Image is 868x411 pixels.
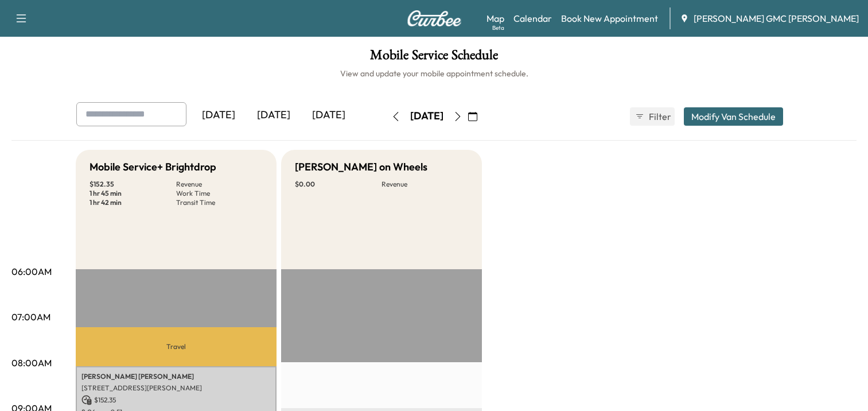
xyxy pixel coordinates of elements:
p: Transit Time [176,198,263,207]
a: MapBeta [486,11,504,25]
p: Revenue [176,180,263,189]
p: 1 hr 45 min [89,189,176,198]
p: $ 152.35 [81,395,271,405]
h5: Mobile Service+ Brightdrop [89,159,216,175]
p: 06:00AM [11,265,52,278]
p: Travel [76,327,277,367]
div: Beta [492,24,504,32]
div: [DATE] [410,109,443,123]
div: [DATE] [301,102,356,129]
h6: View and update your mobile appointment schedule. [11,68,857,79]
h1: Mobile Service Schedule [11,48,857,68]
p: Work Time [176,189,263,198]
p: $ 152.35 [89,180,176,189]
div: [DATE] [246,102,301,129]
p: 07:00AM [11,310,50,324]
p: $ 0.00 [295,180,382,189]
h5: [PERSON_NAME] on Wheels [295,159,427,175]
span: [PERSON_NAME] GMC [PERSON_NAME] [694,11,859,25]
span: Filter [649,110,670,123]
button: Modify Van Schedule [684,107,783,126]
a: Calendar [513,11,552,25]
img: Curbee Logo [407,10,462,26]
p: 1 hr 42 min [89,198,176,207]
p: 08:00AM [11,356,52,370]
p: Revenue [382,180,468,189]
p: [PERSON_NAME] [PERSON_NAME] [81,372,271,381]
a: Book New Appointment [561,11,658,25]
div: [DATE] [191,102,246,129]
p: [STREET_ADDRESS][PERSON_NAME] [81,383,271,393]
button: Filter [630,107,675,126]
